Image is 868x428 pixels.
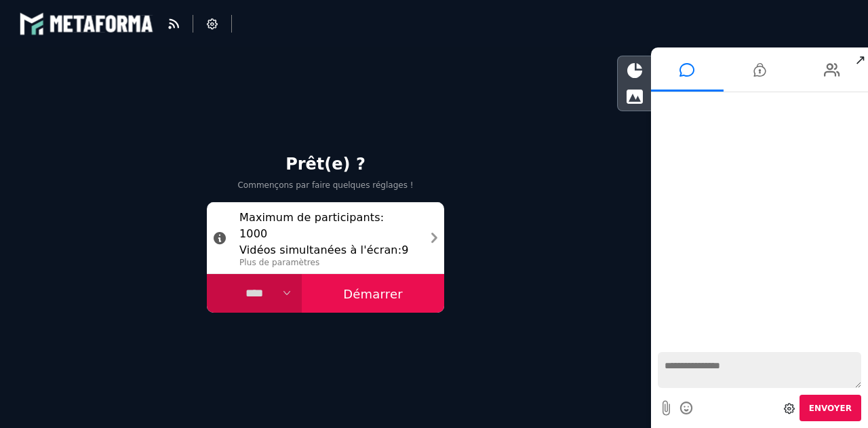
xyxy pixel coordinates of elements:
h2: Prêt(e) ? [200,156,451,172]
span: ↗ [852,47,868,72]
label: Vidéos simultanées à l'écran : [239,242,401,258]
button: Envoyer [800,395,861,421]
p: Commençons par faire quelques réglages ! [200,179,451,191]
p: Plus de paramètres [239,256,409,269]
button: Démarrer [302,274,444,313]
span: Envoyer [809,404,852,413]
label: Maximum de participants : [239,210,384,226]
span: 9 [401,244,408,256]
span: 1000 [239,226,409,242]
